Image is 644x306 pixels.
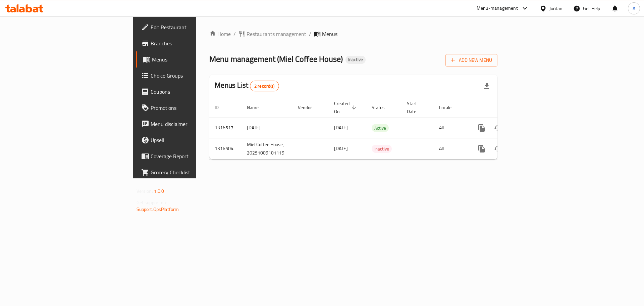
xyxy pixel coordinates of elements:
[136,35,241,51] a: Branches
[474,120,490,136] button: more
[137,198,167,207] span: Get support on:
[401,138,434,159] td: -
[490,120,506,136] button: Change Status
[549,5,562,12] div: Jordan
[241,118,292,138] td: [DATE]
[247,103,267,112] span: Name
[309,30,311,38] li: /
[322,30,337,38] span: Menus
[250,83,279,89] span: 2 record(s)
[434,118,468,138] td: All
[154,187,164,195] span: 1.0.0
[136,68,241,84] a: Choice Groups
[241,138,292,159] td: Miel Coffee House, 20251009101119
[334,144,348,153] span: [DATE]
[334,99,358,116] span: Created On
[238,30,306,38] a: Restaurants management
[298,103,321,112] span: Vendor
[151,136,235,144] span: Upsell
[152,55,235,63] span: Menus
[633,5,635,12] span: A
[477,4,518,12] div: Menu-management
[136,148,241,164] a: Coverage Report
[345,57,366,62] span: Inactive
[136,164,241,180] a: Grocery Checklist
[372,103,393,112] span: Status
[137,205,179,214] a: Support.OpsPlatform
[434,138,468,159] td: All
[136,51,241,68] a: Menus
[137,187,153,195] span: Version:
[247,30,306,38] span: Restaurants management
[151,39,235,47] span: Branches
[151,120,235,128] span: Menu disclaimer
[451,56,492,64] span: Add New Menu
[151,88,235,96] span: Coupons
[151,72,235,80] span: Choice Groups
[209,51,343,67] span: Menu management ( Miel Coffee House )
[215,103,227,112] span: ID
[136,84,241,100] a: Coupons
[209,97,543,160] table: enhanced table
[345,56,366,64] div: Inactive
[490,141,506,157] button: Change Status
[136,132,241,148] a: Upsell
[407,99,426,116] span: Start Date
[479,78,495,94] div: Export file
[468,97,543,118] th: Actions
[151,152,235,160] span: Coverage Report
[151,104,235,112] span: Promotions
[445,54,497,67] button: Add New Menu
[151,168,235,176] span: Grocery Checklist
[372,124,389,132] span: Active
[209,30,497,38] nav: breadcrumb
[215,80,279,91] h2: Menus List
[334,123,348,132] span: [DATE]
[136,116,241,132] a: Menu disclaimer
[474,141,490,157] button: more
[136,19,241,35] a: Edit Restaurant
[439,103,460,112] span: Locale
[372,145,392,153] span: Inactive
[250,81,279,91] div: Total records count
[401,118,434,138] td: -
[136,100,241,116] a: Promotions
[151,23,235,31] span: Edit Restaurant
